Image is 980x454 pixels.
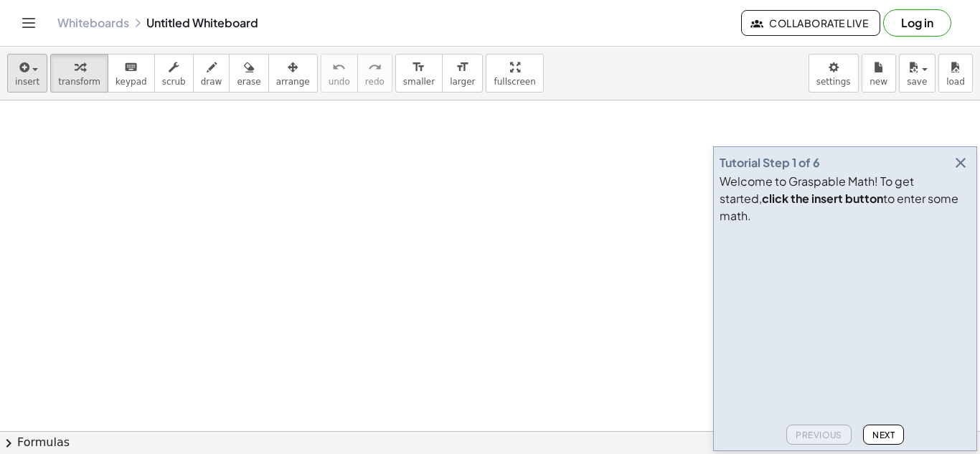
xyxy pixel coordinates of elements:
[124,59,138,76] i: keyboard
[862,54,896,93] button: new
[276,77,310,87] span: arrange
[863,425,904,445] button: Next
[720,173,971,224] div: Welcome to Graspable Math! To get started, to enter some math.
[762,191,883,206] b: click the insert button
[872,430,895,440] span: Next
[332,59,346,76] i: undo
[720,154,820,171] div: Tutorial Step 1 of 6
[50,54,108,93] button: transform
[321,54,358,93] button: undoundo
[907,77,927,87] span: save
[870,77,887,87] span: new
[938,54,973,93] button: load
[809,54,859,93] button: settings
[899,54,936,93] button: save
[368,59,382,76] i: redo
[450,77,475,87] span: larger
[412,59,425,76] i: format_size
[237,77,260,87] span: erase
[816,77,851,87] span: settings
[494,77,535,87] span: fullscreen
[15,77,39,87] span: insert
[395,54,443,93] button: format_sizesmaller
[329,77,350,87] span: undo
[357,54,392,93] button: redoredo
[229,54,268,93] button: erase
[486,54,543,93] button: fullscreen
[108,54,155,93] button: keyboardkeypad
[57,16,129,30] a: Whiteboards
[883,9,951,37] button: Log in
[154,54,194,93] button: scrub
[456,59,469,76] i: format_size
[58,77,100,87] span: transform
[268,54,318,93] button: arrange
[753,16,868,29] span: Collaborate Live
[201,77,222,87] span: draw
[946,77,965,87] span: load
[741,10,880,36] button: Collaborate Live
[365,77,385,87] span: redo
[442,54,483,93] button: format_sizelarger
[162,77,186,87] span: scrub
[116,77,147,87] span: keypad
[193,54,230,93] button: draw
[403,77,435,87] span: smaller
[17,11,40,34] button: Toggle navigation
[7,54,47,93] button: insert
